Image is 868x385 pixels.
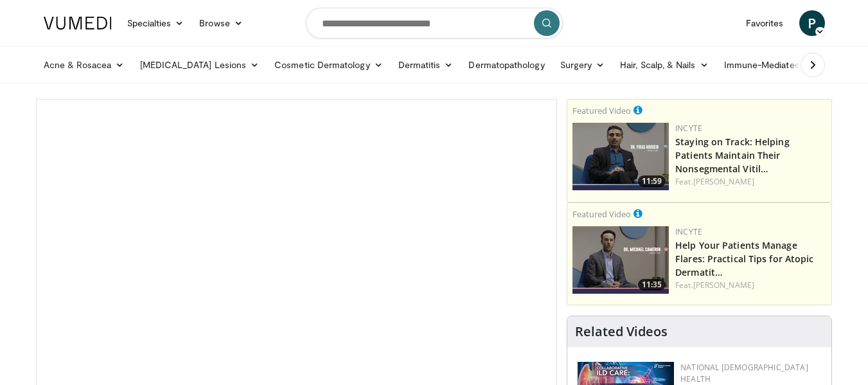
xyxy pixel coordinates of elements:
[132,52,267,78] a: [MEDICAL_DATA] Lesions
[693,176,754,187] a: [PERSON_NAME]
[675,226,702,237] a: Incyte
[638,175,666,187] span: 11:59
[675,123,702,134] a: Incyte
[572,226,669,294] a: 11:35
[461,52,552,78] a: Dermatopathology
[120,10,192,36] a: Specialties
[675,176,826,188] div: Feat.
[716,52,820,78] a: Immune-Mediated
[575,324,668,339] h4: Related Videos
[572,105,631,116] small: Featured Video
[680,362,808,384] a: National [DEMOGRAPHIC_DATA] Health
[572,123,669,190] img: fe0751a3-754b-4fa7-bfe3-852521745b57.png.150x105_q85_crop-smart_upscale.jpg
[675,239,813,278] a: Help Your Patients Manage Flares: Practical Tips for Atopic Dermatit…
[267,52,390,78] a: Cosmetic Dermatology
[572,123,669,190] a: 11:59
[36,52,132,78] a: Acne & Rosacea
[675,136,790,175] a: Staying on Track: Helping Patients Maintain Their Nonsegmental Vitil…
[191,10,251,36] a: Browse
[391,52,461,78] a: Dermatitis
[306,8,563,39] input: Search topics, interventions
[738,10,792,36] a: Favorites
[638,279,666,291] span: 11:35
[675,280,826,291] div: Feat.
[693,280,754,291] a: [PERSON_NAME]
[612,52,716,78] a: Hair, Scalp, & Nails
[553,52,613,78] a: Surgery
[799,10,825,36] a: P
[572,226,669,294] img: 601112bd-de26-4187-b266-f7c9c3587f14.png.150x105_q85_crop-smart_upscale.jpg
[44,17,112,30] img: VuMedi Logo
[572,208,631,220] small: Featured Video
